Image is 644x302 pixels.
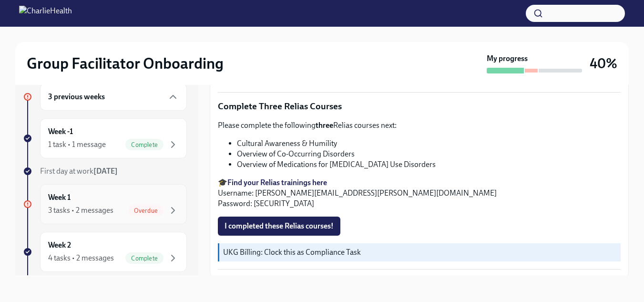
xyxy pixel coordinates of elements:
[125,141,164,148] span: Complete
[590,55,617,72] h3: 40%
[237,149,621,159] li: Overview of Co-Occurring Disorders
[125,255,164,262] span: Complete
[40,167,118,176] span: First day at work
[237,159,621,170] li: Overview of Medications for [MEDICAL_DATA] Use Disorders
[23,118,187,158] a: Week -11 task • 1 messageComplete
[40,83,187,111] div: 3 previous weeks
[227,178,327,187] a: Find your Relias trainings here
[48,92,105,102] h6: 3 previous weeks
[218,177,621,209] p: 🎓 Username: [PERSON_NAME][EMAIL_ADDRESS][PERSON_NAME][DOMAIN_NAME] Password: [SECURITY_DATA]
[218,100,621,113] p: Complete Three Relias Courses
[316,121,333,130] strong: three
[225,221,334,231] span: I completed these Relias courses!
[48,192,71,203] h6: Week 1
[48,139,106,150] div: 1 task • 1 message
[218,217,340,236] button: I completed these Relias courses!
[128,207,164,214] span: Overdue
[93,167,118,176] strong: [DATE]
[23,232,187,272] a: Week 24 tasks • 2 messagesComplete
[487,53,528,64] strong: My progress
[223,247,617,258] p: UKG Billing: Clock this as Compliance Task
[23,184,187,224] a: Week 13 tasks • 2 messagesOverdue
[48,253,114,263] div: 4 tasks • 2 messages
[48,126,73,137] h6: Week -1
[27,54,224,73] h2: Group Facilitator Onboarding
[19,6,72,21] img: CharlieHealth
[237,138,621,149] li: Cultural Awareness & Humility
[48,240,71,250] h6: Week 2
[23,166,187,177] a: First day at work[DATE]
[48,205,113,216] div: 3 tasks • 2 messages
[218,120,621,131] p: Please complete the following Relias courses next:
